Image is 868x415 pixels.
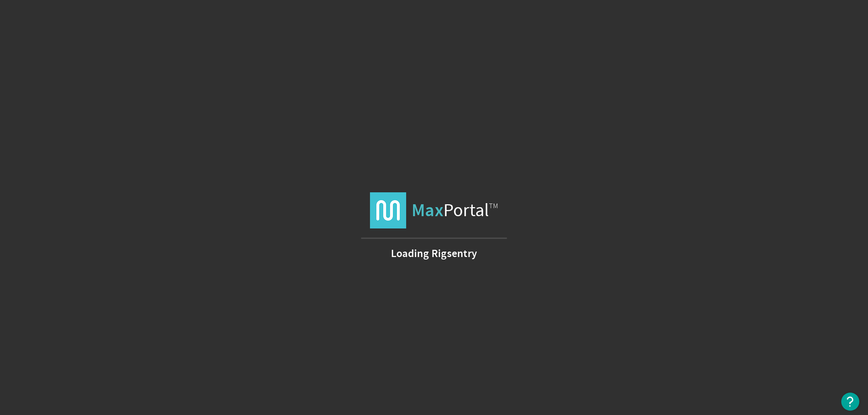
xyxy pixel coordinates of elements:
[412,192,498,228] span: Portal
[391,250,477,257] strong: Loading Rigsentry
[412,198,443,222] strong: Max
[370,192,406,228] img: logo
[841,393,859,411] button: Open Resource Center
[489,201,498,210] span: TM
